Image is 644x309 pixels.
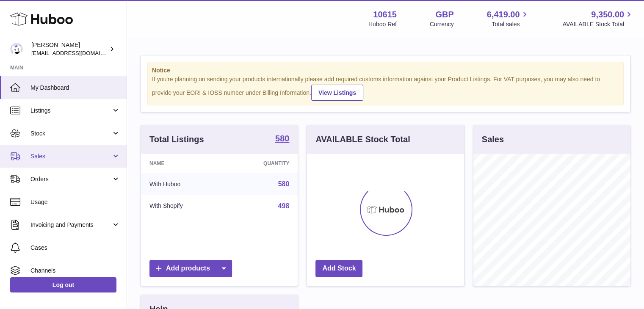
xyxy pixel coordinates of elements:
[482,134,504,145] h3: Sales
[30,107,111,115] span: Listings
[275,134,289,143] strong: 580
[226,154,298,173] th: Quantity
[562,9,634,28] a: 9,350.00 AVAILABLE Stock Total
[487,9,520,20] span: 6,419.00
[315,134,410,145] h3: AVAILABLE Stock Total
[30,130,111,138] span: Stock
[30,84,120,92] span: My Dashboard
[315,260,362,277] a: Add Stock
[10,277,116,292] a: Log out
[487,9,530,28] a: 6,419.00 Total sales
[30,267,120,275] span: Channels
[30,198,120,206] span: Usage
[311,85,363,101] a: View Listings
[30,244,120,252] span: Cases
[30,152,111,160] span: Sales
[368,20,397,28] div: Huboo Ref
[278,202,290,210] a: 498
[31,41,108,57] div: [PERSON_NAME]
[30,175,111,183] span: Orders
[275,134,289,144] a: 580
[149,134,204,145] h3: Total Listings
[492,20,529,28] span: Total sales
[278,180,290,188] a: 580
[149,260,232,277] a: Add products
[152,75,619,101] div: If you're planning on sending your products internationally please add required customs informati...
[141,173,226,195] td: With Huboo
[10,43,23,55] img: fulfillment@fable.com
[30,221,111,229] span: Invoicing and Payments
[562,20,634,28] span: AVAILABLE Stock Total
[141,195,226,217] td: With Shopify
[435,9,453,20] strong: GBP
[31,50,124,56] span: [EMAIL_ADDRESS][DOMAIN_NAME]
[591,9,624,20] span: 9,350.00
[152,66,619,74] strong: Notice
[141,154,226,173] th: Name
[373,9,397,20] strong: 10615
[430,20,454,28] div: Currency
